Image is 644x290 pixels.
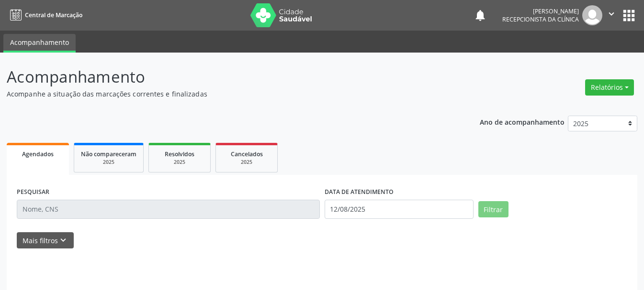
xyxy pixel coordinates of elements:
a: Central de Marcação [7,7,82,23]
span: Não compareceram [81,150,136,158]
i:  [606,9,617,19]
div: [PERSON_NAME] [502,7,579,15]
input: Nome, CNS [17,200,320,219]
span: Central de Marcação [25,11,82,19]
input: Selecione um intervalo [325,200,474,219]
i: keyboard_arrow_down [58,235,68,246]
div: 2025 [81,159,136,166]
label: DATA DE ATENDIMENTO [325,185,394,200]
button: Relatórios [585,79,634,96]
span: Agendados [22,150,54,158]
span: Cancelados [231,150,263,158]
p: Ano de acompanhamento [480,116,565,128]
div: 2025 [223,159,271,166]
p: Acompanhe a situação das marcações correntes e finalizadas [7,89,448,99]
button: Filtrar [478,201,508,217]
button: Mais filtroskeyboard_arrow_down [17,232,74,249]
p: Acompanhamento [7,65,448,89]
a: Acompanhamento [3,34,76,53]
div: 2025 [156,159,203,166]
label: PESQUISAR [17,185,49,200]
span: Recepcionista da clínica [502,15,579,23]
span: Resolvidos [165,150,194,158]
img: img [582,5,602,25]
button:  [602,5,621,25]
button: apps [621,7,637,24]
button: notifications [474,9,487,22]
